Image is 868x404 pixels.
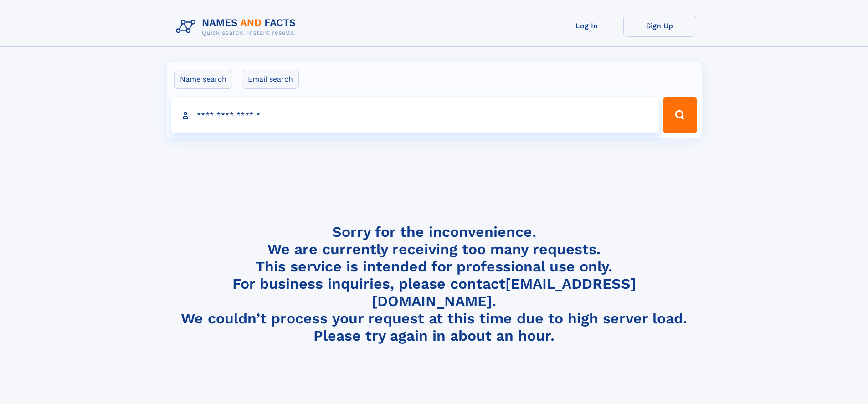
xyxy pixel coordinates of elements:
[372,275,636,310] a: [EMAIL_ADDRESS][DOMAIN_NAME]
[172,15,303,39] img: Logo Names and Facts
[623,15,696,37] a: Sign Up
[172,223,696,345] h4: Sorry for the inconvenience. We are currently receiving too many requests. This service is intend...
[171,97,659,133] input: search input
[550,15,623,37] a: Log In
[663,97,697,133] button: Search Button
[174,70,232,89] label: Name search
[242,70,299,89] label: Email search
